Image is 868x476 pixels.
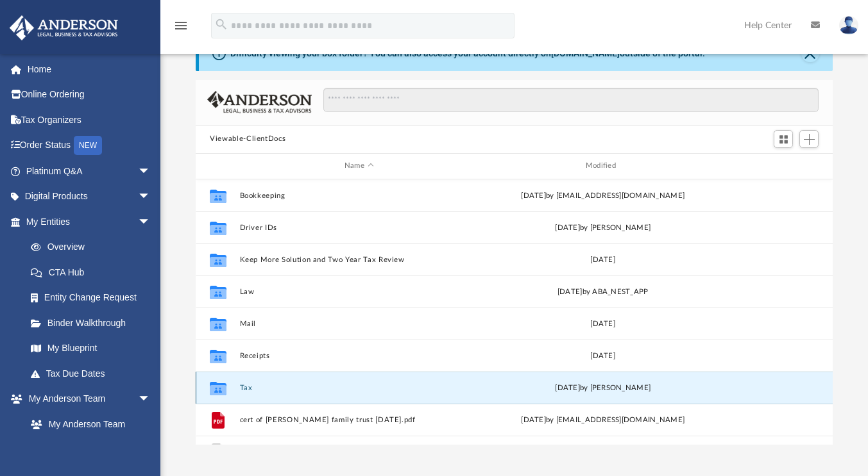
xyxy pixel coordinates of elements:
button: Switch to Grid View [774,130,793,148]
button: Driver IDs [240,224,479,232]
div: [DATE] by [PERSON_NAME] [484,222,722,233]
a: My Entitiesarrow_drop_down [9,209,170,234]
span: arrow_drop_down [138,386,164,413]
a: My Anderson Team [18,411,157,437]
a: Entity Change Request [18,285,170,311]
a: Overview [18,234,170,260]
span: arrow_drop_down [138,184,164,210]
div: [DATE] by [EMAIL_ADDRESS][DOMAIN_NAME] [484,190,722,201]
a: Binder Walkthrough [18,310,170,336]
a: CTA Hub [18,259,170,285]
div: id [728,160,817,172]
a: [DOMAIN_NAME] [551,48,620,58]
div: Modified [484,160,722,172]
button: Add [799,130,819,148]
span: arrow_drop_down [138,158,164,185]
button: Viewable-ClientDocs [210,133,285,145]
div: id [201,160,234,172]
button: cert of [PERSON_NAME] family trust [DATE].pdf [240,416,479,424]
div: [DATE] by [PERSON_NAME] [484,382,722,393]
button: Mail [240,320,479,328]
a: Online Ordering [9,82,170,108]
a: My Anderson Teamarrow_drop_down [9,386,164,412]
button: Receipts [240,352,479,360]
a: Home [9,56,170,82]
span: arrow_drop_down [138,209,164,235]
button: Law [240,288,479,296]
button: Tax [240,384,479,392]
a: Platinum Q&Aarrow_drop_down [9,158,170,184]
div: [DATE] [484,254,722,265]
div: [DATE] [484,350,722,361]
div: [DATE] by [EMAIL_ADDRESS][DOMAIN_NAME] [484,414,722,425]
a: Digital Productsarrow_drop_down [9,184,170,209]
i: menu [173,18,189,33]
div: grid [196,179,833,445]
a: Tax Organizers [9,107,170,133]
a: My Blueprint [18,336,164,361]
img: Anderson Advisors Platinum Portal [6,15,122,40]
div: Name [239,160,478,172]
input: Search files and folders [323,88,819,112]
img: User Pic [839,16,858,35]
div: [DATE] by ABA_NEST_APP [484,286,722,297]
div: [DATE] [484,318,722,329]
button: Keep More Solution and Two Year Tax Review [240,256,479,264]
div: NEW [74,136,102,155]
i: search [214,17,228,31]
button: Bookkeeping [240,192,479,200]
a: Tax Due Dates [18,361,170,386]
a: menu [173,24,189,33]
a: Order StatusNEW [9,133,170,159]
